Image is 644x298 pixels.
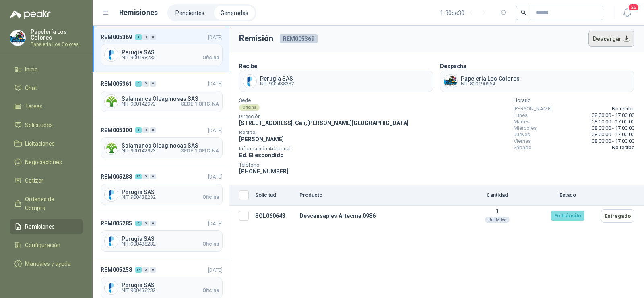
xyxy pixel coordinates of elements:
[214,6,255,20] a: Generadas
[10,117,83,133] a: Solicitudes
[239,152,284,158] span: Ed. El escondido
[10,99,83,114] a: Tareas
[122,148,156,153] span: NIT 900142973
[135,34,142,40] div: 1
[10,238,83,253] a: Configuración
[10,219,83,234] a: Remisiones
[122,282,219,288] span: Perugia SAS
[169,6,211,20] a: Pendientes
[208,34,223,40] span: [DATE]
[296,185,457,206] th: Producto
[620,6,634,20] button: 26
[514,112,528,119] span: Lunes
[101,79,132,88] span: REM005361
[142,267,149,273] div: 0
[122,55,156,60] span: NIT 900438232
[10,10,51,19] img: Logo peakr
[31,42,83,47] p: Papeleria Los Colores
[142,81,149,87] div: 0
[239,63,257,69] b: Recibe
[444,75,457,88] img: Company Logo
[25,121,53,129] span: Solicitudes
[239,131,409,135] span: Recibe
[150,267,156,273] div: 0
[202,195,219,200] span: Oficina
[239,104,260,111] div: Oficina
[208,127,223,133] span: [DATE]
[105,188,118,201] img: Company Logo
[105,234,118,248] img: Company Logo
[122,242,156,246] span: NIT 900438232
[239,120,409,126] span: [STREET_ADDRESS] - Cali , [PERSON_NAME][GEOGRAPHIC_DATA]
[202,288,219,293] span: Oficina
[181,102,219,106] span: SEDE 1 OFICINA
[239,115,409,119] span: Dirección
[239,32,273,45] h3: Remisión
[208,221,223,227] span: [DATE]
[122,96,219,102] span: Salamanca Oleaginosas SAS
[25,139,55,148] span: Licitaciones
[25,176,43,185] span: Cotizar
[93,119,229,165] a: REM005300100[DATE] Company LogoSalamanca Oleaginosas SASNIT 900142973SEDE 1 OFICINA
[10,173,83,188] a: Cotizar
[461,76,520,81] span: Papeleria Los Colores
[25,83,37,92] span: Chat
[229,185,252,206] th: Seleccionar/deseleccionar
[93,26,229,72] a: REM005369100[DATE] Company LogoPerugia SASNIT 900438232Oficina
[101,126,132,135] span: REM005300
[93,212,229,258] a: REM005285500[DATE] Company LogoPerugia SASNIT 900438232Oficina
[150,34,156,40] div: 0
[25,222,55,231] span: Remisiones
[150,221,156,226] div: 0
[142,174,149,179] div: 0
[101,219,132,228] span: REM005285
[101,265,132,274] span: REM005258
[239,168,288,175] span: [PHONE_NUMBER]
[25,241,60,250] span: Configuración
[514,119,530,125] span: Martes
[105,48,118,61] img: Company Logo
[10,154,83,170] a: Negociaciones
[239,136,284,142] span: [PERSON_NAME]
[150,174,156,179] div: 0
[514,125,537,131] span: Miércoles
[612,106,634,112] span: No recibe
[592,138,634,144] span: 08:00:00 - 17:00:00
[105,281,118,294] img: Company Logo
[101,172,132,181] span: REM005288
[260,81,294,86] span: NIT 900438232
[612,144,634,151] span: No recibe
[239,147,409,151] span: Información Adicional
[461,81,520,86] span: NIT 800190654
[592,119,634,125] span: 08:00:00 - 17:00:00
[25,259,71,268] span: Manuales y ayuda
[142,221,149,226] div: 0
[142,127,149,133] div: 0
[601,209,634,223] button: Entregado
[628,4,639,11] span: 26
[93,72,229,119] a: REM005361500[DATE] Company LogoSalamanca Oleaginosas SASNIT 900142973SEDE 1 OFICINA
[93,165,229,212] a: REM0052881500[DATE] Company LogoPerugia SASNIT 900438232Oficina
[208,174,223,180] span: [DATE]
[514,131,530,138] span: Jueves
[592,125,634,131] span: 08:00:00 - 17:00:00
[202,242,219,246] span: Oficina
[10,30,25,46] img: Company Logo
[150,127,156,133] div: 0
[296,206,457,226] td: Descansapies Artecma 0986
[122,195,156,200] span: NIT 900438232
[514,106,552,112] span: [PERSON_NAME]
[260,76,294,81] span: Perugia SAS
[202,55,219,60] span: Oficina
[252,206,296,226] td: SOL060643
[551,211,584,221] div: En tránsito
[485,217,510,223] div: Unidades
[588,31,635,47] button: Descargar
[142,34,149,40] div: 0
[514,138,531,144] span: Viernes
[31,29,83,40] p: Papelería Los Colores
[239,98,409,102] span: Sede
[135,81,142,87] div: 5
